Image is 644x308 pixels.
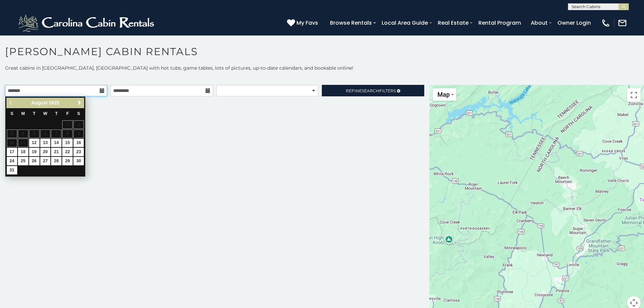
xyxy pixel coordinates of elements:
[51,139,62,147] a: 14
[618,18,627,28] img: mail-regular-white.png
[51,157,62,165] a: 28
[327,17,375,29] a: Browse Rentals
[18,148,28,156] a: 18
[627,88,641,102] button: Toggle fullscreen view
[73,139,84,147] a: 16
[433,88,456,101] button: Change map style
[75,99,84,107] a: Next
[7,166,17,174] a: 31
[62,139,73,147] a: 15
[10,111,13,116] span: Sunday
[29,148,40,156] a: 19
[33,111,35,116] span: Tuesday
[17,13,157,33] img: White-1-2.png
[346,88,396,93] span: Refine Filters
[43,111,47,116] span: Wednesday
[40,139,51,147] a: 13
[554,17,594,29] a: Owner Login
[287,19,320,27] a: My Favs
[362,88,379,93] span: Search
[73,157,84,165] a: 30
[434,17,472,29] a: Real Estate
[296,19,318,27] span: My Favs
[55,111,58,116] span: Thursday
[29,157,40,165] a: 26
[73,148,84,156] a: 23
[49,100,59,105] span: 2025
[378,17,431,29] a: Local Area Guide
[40,157,51,165] a: 27
[77,111,80,116] span: Saturday
[77,100,82,105] span: Next
[40,148,51,156] a: 20
[21,111,25,116] span: Monday
[437,91,450,98] span: Map
[601,18,611,28] img: phone-regular-white.png
[51,148,62,156] a: 21
[475,17,524,29] a: Rental Program
[29,139,40,147] a: 12
[7,148,17,156] a: 17
[527,17,551,29] a: About
[322,85,424,96] a: RefineSearchFilters
[18,157,28,165] a: 25
[31,100,47,105] span: August
[7,157,17,165] a: 24
[62,157,73,165] a: 29
[62,148,73,156] a: 22
[66,111,69,116] span: Friday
